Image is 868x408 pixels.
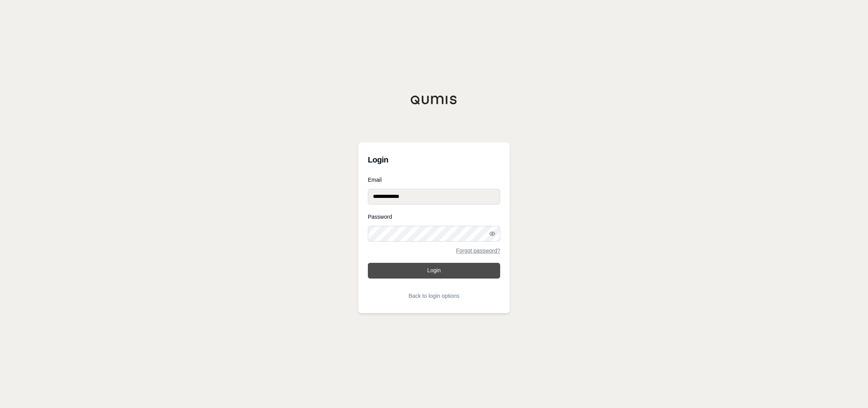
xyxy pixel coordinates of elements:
img: Qumis [410,95,458,105]
label: Email [368,177,500,183]
button: Login [368,263,500,279]
h3: Login [368,152,500,168]
button: Back to login options [368,288,500,304]
a: Forgot password? [456,248,500,253]
label: Password [368,214,500,220]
